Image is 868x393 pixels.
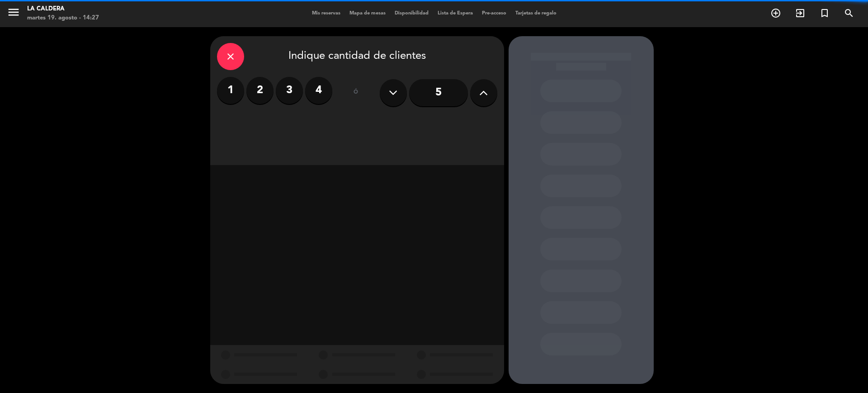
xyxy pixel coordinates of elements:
[341,77,371,109] div: ó
[27,5,99,14] div: La Caldera
[390,11,433,16] span: Disponibilidad
[305,77,332,104] label: 4
[795,8,806,19] i: exit_to_app
[276,77,303,104] label: 3
[217,43,497,70] div: Indique cantidad de clientes
[477,11,511,16] span: Pre-acceso
[433,11,477,16] span: Lista de Espera
[7,5,20,19] i: menu
[225,51,236,62] i: close
[246,77,274,104] label: 2
[844,8,854,19] i: search
[27,14,99,23] div: martes 19. agosto - 14:27
[217,77,244,104] label: 1
[345,11,390,16] span: Mapa de mesas
[511,11,561,16] span: Tarjetas de regalo
[770,8,781,19] i: add_circle_outline
[7,5,20,22] button: menu
[819,8,830,19] i: turned_in_not
[307,11,345,16] span: Mis reservas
